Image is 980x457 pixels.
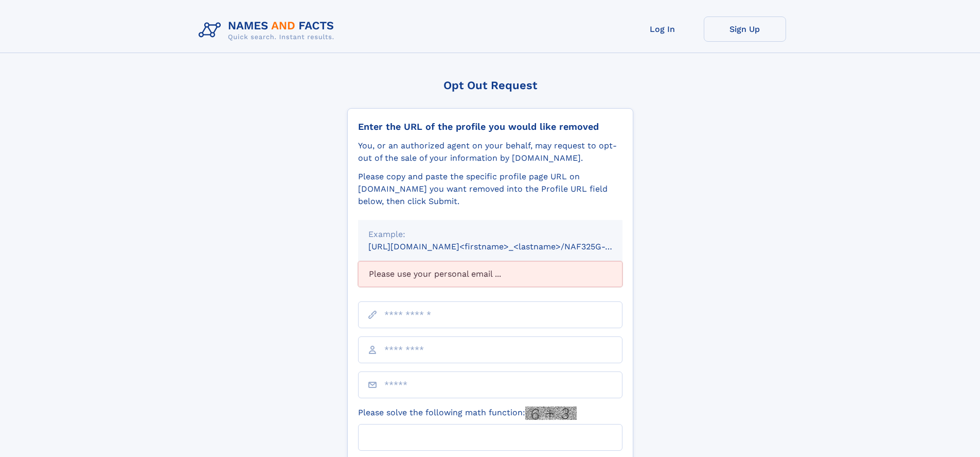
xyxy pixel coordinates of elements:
div: Example: [368,228,612,241]
div: Please copy and paste the specific profile page URL on [DOMAIN_NAME] you want removed into the Pr... [358,171,622,208]
div: You, or an authorized agent on your behalf, may request to opt-out of the sale of your informatio... [358,140,622,164]
div: Enter the URL of the profile you would like removed [358,121,622,132]
a: Sign Up [704,16,786,42]
label: Please solve the following math function: [358,407,577,420]
div: Opt Out Request [347,79,633,92]
a: Log In [621,16,704,42]
div: Please use your personal email ... [358,261,622,287]
small: [URL][DOMAIN_NAME]<firstname>_<lastname>/NAF325G-xxxxxxxx [368,242,642,251]
img: Logo Names and Facts [194,16,343,44]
